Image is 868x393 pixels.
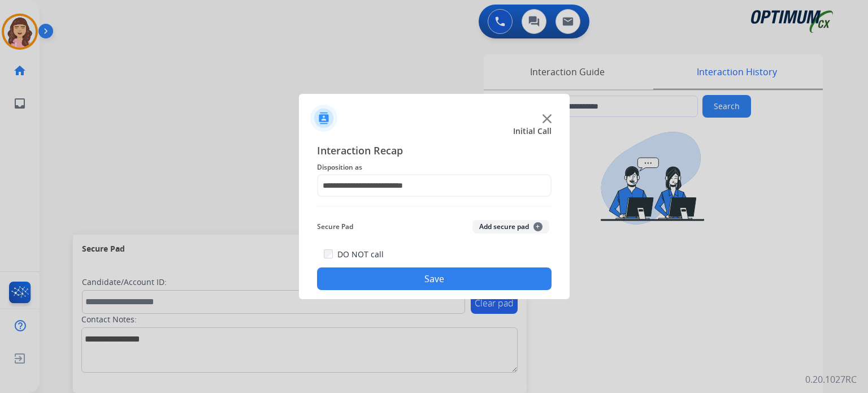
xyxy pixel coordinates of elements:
span: Initial Call [513,126,552,137]
span: Disposition as [317,161,552,174]
button: Add secure pad+ [472,220,549,234]
span: + [533,222,542,231]
button: Save [317,267,552,290]
p: 0.20.1027RC [805,373,857,386]
span: Interaction Recap [317,142,552,161]
label: DO NOT call [337,249,384,260]
img: contact-recap-line.svg [317,206,552,206]
span: Secure Pad [317,220,353,234]
img: contactIcon [310,105,337,132]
